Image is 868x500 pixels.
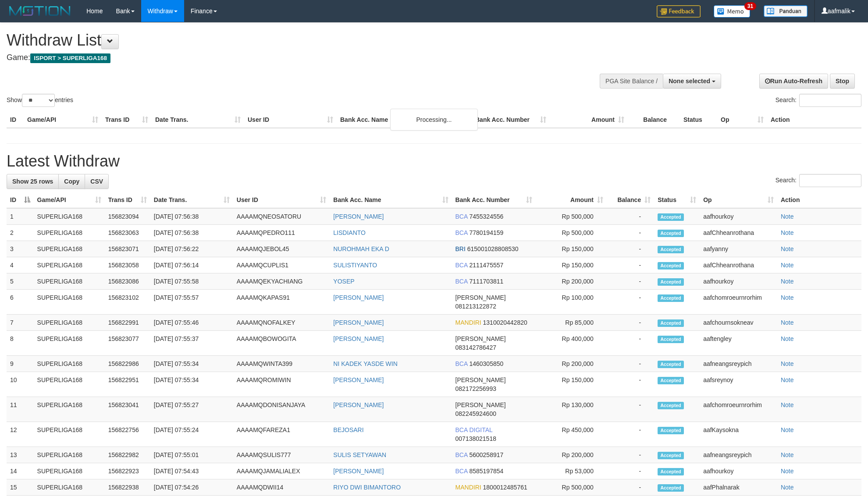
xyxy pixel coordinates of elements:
td: 156823041 [105,397,150,422]
td: [DATE] 07:55:01 [150,447,233,463]
td: Rp 200,000 [536,447,607,463]
td: AAAAMQWINTA399 [233,356,330,372]
th: Amount: activate to sort column ascending [536,192,607,208]
a: Note [781,278,794,285]
th: Game/API: activate to sort column ascending [34,192,105,208]
img: MOTION_logo.png [7,4,73,18]
td: aafhourkoy [700,273,777,290]
span: Copy 082245924600 to clipboard [455,410,496,417]
span: BCA [455,213,468,220]
span: BCA [455,360,468,367]
td: SUPERLIGA168 [34,447,105,463]
td: - [607,225,654,241]
div: PGA Site Balance / [600,74,663,89]
a: NUROHMAH EKA D [333,245,389,252]
td: - [607,463,654,479]
span: MANDIRI [455,319,481,326]
td: 15 [7,479,34,496]
td: Rp 500,000 [536,479,607,496]
td: [DATE] 07:56:14 [150,257,233,273]
span: Copy 7455324556 to clipboard [469,213,503,220]
span: ISPORT > SUPERLIGA168 [30,53,110,63]
span: Accepted [658,468,684,475]
a: [PERSON_NAME] [333,468,384,475]
td: - [607,257,654,273]
td: 156823086 [105,273,150,290]
td: Rp 500,000 [536,225,607,241]
th: Date Trans. [152,112,244,128]
td: 5 [7,273,34,290]
a: Note [781,401,794,408]
td: 156822756 [105,422,150,447]
td: 156823102 [105,290,150,315]
a: [PERSON_NAME] [333,213,384,220]
td: - [607,290,654,315]
td: Rp 200,000 [536,273,607,290]
td: aaftengley [700,331,777,356]
a: SULISTIYANTO [333,262,377,269]
th: ID [7,112,24,128]
span: BCA [455,229,468,236]
td: [DATE] 07:55:46 [150,315,233,331]
a: CSV [85,174,109,189]
td: SUPERLIGA168 [34,397,105,422]
th: Bank Acc. Name [337,112,472,128]
td: AAAAMQKAPAS91 [233,290,330,315]
td: [DATE] 07:56:38 [150,208,233,225]
td: 13 [7,447,34,463]
span: BRI [455,245,466,252]
th: Amount [550,112,628,128]
span: [PERSON_NAME] [455,376,506,383]
img: panduan.png [764,5,808,17]
a: LISDIANTO [333,229,366,236]
td: SUPERLIGA168 [34,257,105,273]
span: Copy 8585197854 to clipboard [469,468,503,475]
td: - [607,397,654,422]
span: Copy 1800012485761 to clipboard [483,484,527,491]
h1: Latest Withdraw [7,152,861,170]
td: aafsreynoy [700,372,777,397]
th: ID: activate to sort column descending [7,192,34,208]
span: Accepted [658,246,684,253]
td: aafneangsreypich [700,356,777,372]
span: Copy 1460305850 to clipboard [469,360,503,367]
td: 7 [7,315,34,331]
td: 6 [7,290,34,315]
a: Note [781,335,794,342]
td: 1 [7,208,34,225]
a: RIYO DWI BIMANTORO [333,484,401,491]
td: AAAAMQNOFALKEY [233,315,330,331]
a: Note [781,360,794,367]
span: Accepted [658,262,684,270]
td: [DATE] 07:54:26 [150,479,233,496]
a: YOSEP [333,278,354,285]
img: Feedback.jpg [657,5,701,18]
a: Note [781,229,794,236]
span: [PERSON_NAME] [455,401,506,408]
span: [PERSON_NAME] [455,294,506,301]
th: User ID [244,112,337,128]
td: - [607,273,654,290]
td: 3 [7,241,34,257]
input: Search: [799,94,861,107]
th: Status: activate to sort column ascending [654,192,700,208]
td: AAAAMQSULIS777 [233,447,330,463]
td: 9 [7,356,34,372]
th: Bank Acc. Number [472,112,550,128]
a: Note [781,319,794,326]
td: 2 [7,225,34,241]
span: Copy 083142786427 to clipboard [455,344,496,351]
span: Accepted [658,294,684,302]
span: Copy 7780194159 to clipboard [469,229,503,236]
h4: Game: [7,53,570,62]
span: Copy 5600258917 to clipboard [469,451,503,458]
span: [PERSON_NAME] [455,335,506,342]
th: Action [777,192,861,208]
input: Search: [799,174,861,187]
th: Date Trans.: activate to sort column ascending [150,192,233,208]
span: Copy 081213122872 to clipboard [455,303,496,310]
a: Note [781,213,794,220]
td: 156823058 [105,257,150,273]
a: [PERSON_NAME] [333,319,384,326]
td: AAAAMQCUPLIS1 [233,257,330,273]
